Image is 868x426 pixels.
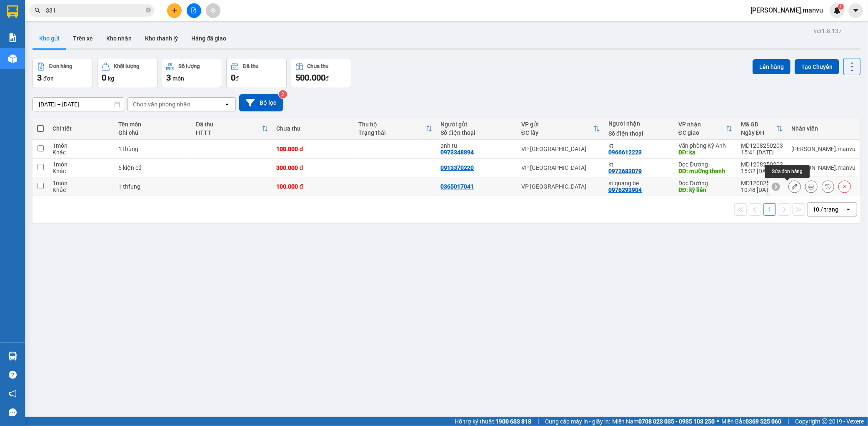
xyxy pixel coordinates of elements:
[7,5,18,18] img: logo-vxr
[359,121,426,128] div: Thu hộ
[146,8,151,13] span: close-circle
[138,28,185,48] button: Kho thanh lý
[359,129,426,136] div: Trạng thái
[612,417,715,426] span: Miền Nam
[133,100,190,108] div: Chọn văn phòng nhận
[118,146,188,152] div: 1 thùng
[608,168,642,174] div: 0972683079
[33,98,124,111] input: Select a date range.
[9,390,17,398] span: notification
[33,28,66,48] button: Kho gửi
[53,149,110,156] div: Khác
[49,63,72,69] div: Đơn hàng
[277,164,350,171] div: 300.000 đ
[741,168,783,174] div: 15:32 [DATE]
[678,129,726,136] div: ĐC giao
[545,417,610,426] span: Cung cấp máy in - giấy in:
[517,118,604,140] th: Toggle SortBy
[9,408,17,416] span: message
[678,161,733,168] div: Dọc Đường
[852,7,860,14] span: caret-down
[813,205,838,214] div: 10 / trang
[97,58,158,88] button: Khối lượng0kg
[162,58,222,88] button: Số lượng3món
[146,7,151,15] span: close-circle
[235,75,239,82] span: đ
[53,187,110,193] div: Khác
[745,418,781,425] strong: 0369 525 060
[638,418,715,425] strong: 0708 023 035 - 0935 103 250
[521,121,593,128] div: VP gửi
[608,161,670,168] div: kt
[187,3,201,18] button: file-add
[791,164,855,171] div: nguyen.manvu
[167,3,182,18] button: plus
[277,146,350,152] div: 100.000 đ
[765,165,810,178] div: Sửa đơn hàng
[608,142,670,149] div: kt
[721,417,781,426] span: Miền Bắc
[35,8,40,13] span: search
[9,371,17,379] span: question-circle
[100,28,138,48] button: Kho nhận
[608,180,670,187] div: st quang bé
[43,75,54,82] span: đơn
[231,73,235,83] span: 0
[46,6,144,15] input: Tìm tên, số ĐT hoặc mã đơn
[108,75,114,82] span: kg
[839,4,842,10] span: 1
[355,118,437,140] th: Toggle SortBy
[521,164,600,171] div: VP [GEOGRAPHIC_DATA]
[114,63,139,69] div: Khối lượng
[196,129,262,136] div: HTTT
[678,142,733,149] div: Văn phòng Kỳ Anh
[521,146,600,152] div: VP [GEOGRAPHIC_DATA]
[737,118,787,140] th: Toggle SortBy
[102,73,106,83] span: 0
[538,417,539,426] span: |
[788,180,801,193] div: Sửa đơn hàng
[277,125,350,132] div: Chưa thu
[37,73,42,83] span: 3
[741,161,783,168] div: MD1208250202
[608,149,642,156] div: 0966612223
[455,417,531,426] span: Hỗ trợ kỹ thuật:
[744,5,830,15] span: [PERSON_NAME].manvu
[741,149,783,156] div: 15:41 [DATE]
[118,164,188,171] div: 5 kiện cá
[243,63,258,69] div: Đã thu
[87,49,150,66] div: Nhận: Dọc Đường
[53,180,110,187] div: 1 món
[8,54,17,63] img: warehouse-icon
[8,33,17,42] img: solution-icon
[325,75,329,82] span: đ
[521,129,593,136] div: ĐC lấy
[6,49,83,66] div: Gửi: VP [GEOGRAPHIC_DATA]
[118,183,188,190] div: 1 thfung
[279,90,287,98] sup: 2
[753,59,790,74] button: Lên hàng
[196,121,262,128] div: Đã thu
[791,125,855,132] div: Nhân viên
[191,8,197,13] span: file-add
[741,142,783,149] div: MD1208250203
[53,168,110,174] div: Khác
[224,101,230,108] svg: open
[33,58,93,88] button: Đơn hàng3đơn
[814,26,842,35] div: ver 1.8.137
[66,28,100,48] button: Trên xe
[53,142,110,149] div: 1 món
[741,187,783,193] div: 10:48 [DATE]
[239,94,283,111] button: Bộ lọc
[608,187,642,193] div: 0976293904
[49,35,106,44] text: MD1208250202
[741,180,783,187] div: MD1208250184
[277,183,350,190] div: 100.000 đ
[838,4,844,10] sup: 1
[741,121,776,128] div: Mã GD
[441,121,513,128] div: Người gửi
[741,129,776,136] div: Ngày ĐH
[118,129,188,136] div: Ghi chú
[178,63,200,69] div: Số lượng
[678,121,726,128] div: VP nhận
